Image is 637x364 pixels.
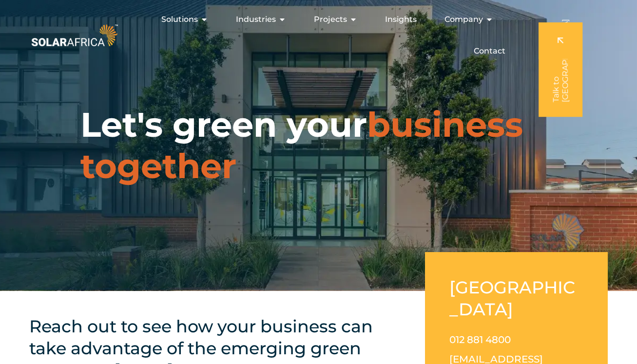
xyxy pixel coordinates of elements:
a: 012 881 4800 [449,334,511,346]
nav: Menu [120,10,513,61]
div: Menu Toggle [120,10,513,61]
span: Industries [236,14,276,25]
span: Company [444,14,483,25]
a: Insights [385,14,417,25]
a: Contact [474,45,505,57]
h1: Let's green your [80,104,557,187]
span: Projects [314,14,347,25]
h2: [GEOGRAPHIC_DATA] [449,276,583,320]
span: business together [80,104,523,187]
span: Solutions [161,14,198,25]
